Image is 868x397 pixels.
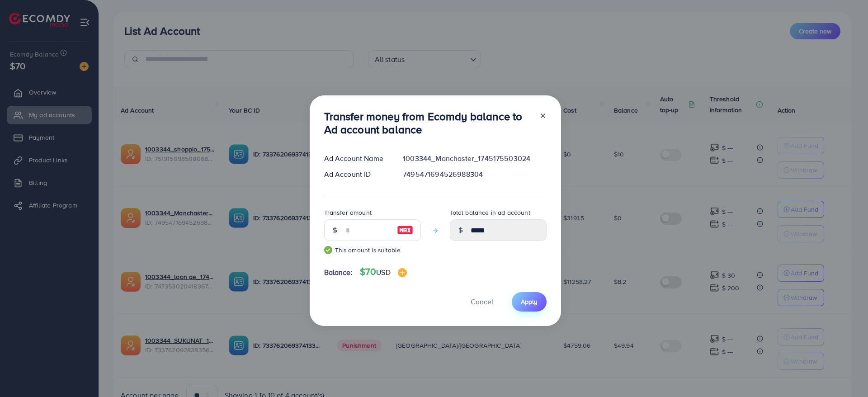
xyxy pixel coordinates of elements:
div: 1003344_Manchaster_1745175503024 [396,153,553,164]
h3: Transfer money from Ecomdy balance to Ad account balance [324,110,532,136]
div: Ad Account Name [317,153,396,164]
iframe: Chat [830,356,861,390]
span: Apply [521,297,538,306]
label: Transfer amount [324,208,372,217]
label: Total balance in ad account [450,208,530,217]
span: Cancel [471,297,493,307]
span: Balance: [324,267,353,278]
small: This amount is suitable [324,246,421,255]
button: Cancel [459,292,505,312]
img: guide [324,246,332,254]
div: Ad Account ID [317,169,396,180]
button: Apply [512,292,547,312]
div: 7495471694526988304 [396,169,553,180]
img: image [397,225,413,236]
img: image [398,268,407,277]
h4: $70 [360,266,407,278]
span: USD [376,267,390,277]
